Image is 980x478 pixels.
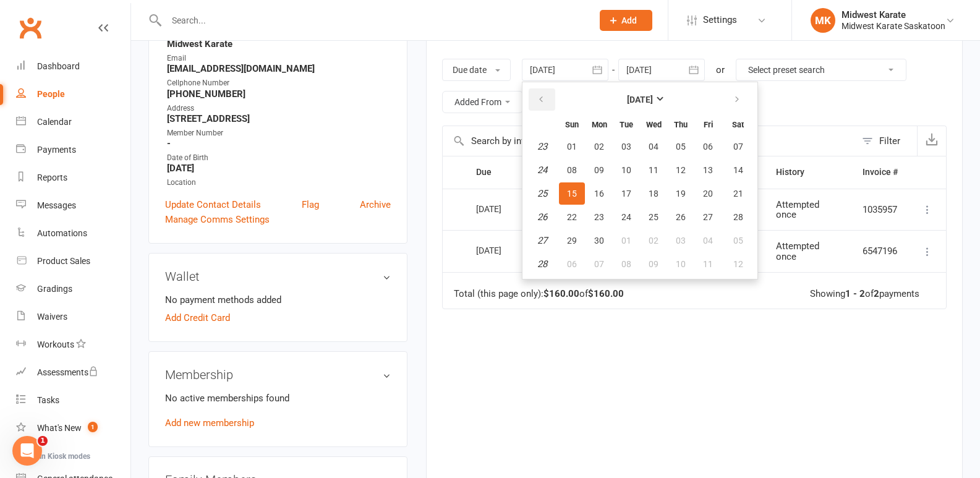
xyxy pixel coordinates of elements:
[676,165,686,175] span: 12
[722,206,754,228] button: 28
[559,135,585,158] button: 01
[676,259,686,269] span: 10
[641,182,667,205] button: 18
[12,436,42,466] iframe: Intercom live chat
[37,89,65,99] div: People
[594,259,604,269] span: 07
[565,120,579,129] small: Sunday
[621,142,631,152] span: 03
[559,182,585,205] button: 15
[695,135,721,158] button: 06
[167,77,391,89] div: Cellphone Number
[88,422,98,432] span: 1
[16,220,130,247] a: Automations
[879,134,900,148] div: Filter
[668,135,694,158] button: 05
[649,236,658,245] span: 02
[37,395,59,405] div: Tasks
[594,165,604,175] span: 09
[810,289,919,299] div: Showing of payments
[37,200,76,210] div: Messages
[559,253,585,275] button: 06
[586,182,612,205] button: 16
[621,259,631,269] span: 08
[842,9,945,20] div: Midwest Karate
[649,212,658,222] span: 25
[874,288,879,299] strong: 2
[594,212,604,222] span: 23
[16,136,130,164] a: Payments
[703,236,713,245] span: 04
[167,138,391,149] strong: -
[613,253,639,275] button: 08
[620,120,633,129] small: Tuesday
[37,145,76,155] div: Payments
[621,165,631,175] span: 10
[37,256,90,266] div: Product Sales
[722,182,754,205] button: 21
[851,156,909,188] th: Invoice #
[695,253,721,275] button: 11
[476,199,533,218] div: [DATE]
[165,197,261,212] a: Update Contact Details
[704,120,713,129] small: Friday
[586,135,612,158] button: 02
[627,95,653,105] strong: [DATE]
[167,63,391,74] strong: [EMAIL_ADDRESS][DOMAIN_NAME]
[37,228,87,238] div: Automations
[38,436,48,446] span: 1
[537,211,547,223] em: 26
[703,189,713,198] span: 20
[676,212,686,222] span: 26
[613,135,639,158] button: 03
[16,275,130,303] a: Gradings
[594,236,604,245] span: 30
[465,156,563,188] th: Due
[165,212,270,227] a: Manage Comms Settings
[15,12,46,43] a: Clubworx
[703,212,713,222] span: 27
[537,164,547,176] em: 24
[16,303,130,331] a: Waivers
[165,417,254,429] a: Add new membership
[676,189,686,198] span: 19
[167,88,391,100] strong: [PHONE_NUMBER]
[676,142,686,152] span: 05
[567,142,577,152] span: 01
[733,142,743,152] span: 07
[476,241,533,260] div: [DATE]
[733,165,743,175] span: 14
[716,62,725,77] div: or
[695,182,721,205] button: 20
[733,259,743,269] span: 12
[613,229,639,252] button: 01
[600,10,652,31] button: Add
[167,103,391,114] div: Address
[443,126,856,156] input: Search by invoice number
[668,253,694,275] button: 10
[163,12,584,29] input: Search...
[167,38,391,49] strong: Midwest Karate
[165,368,391,382] h3: Membership
[641,135,667,158] button: 04
[37,367,98,377] div: Assessments
[703,142,713,152] span: 06
[567,212,577,222] span: 22
[37,117,72,127] div: Calendar
[537,141,547,152] em: 23
[167,163,391,174] strong: [DATE]
[649,189,658,198] span: 18
[765,156,851,188] th: History
[16,53,130,80] a: Dashboard
[703,165,713,175] span: 13
[537,258,547,270] em: 28
[567,259,577,269] span: 06
[559,159,585,181] button: 08
[733,189,743,198] span: 21
[733,236,743,245] span: 05
[621,236,631,245] span: 01
[16,192,130,220] a: Messages
[776,241,819,262] span: Attempted once
[586,229,612,252] button: 30
[733,212,743,222] span: 28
